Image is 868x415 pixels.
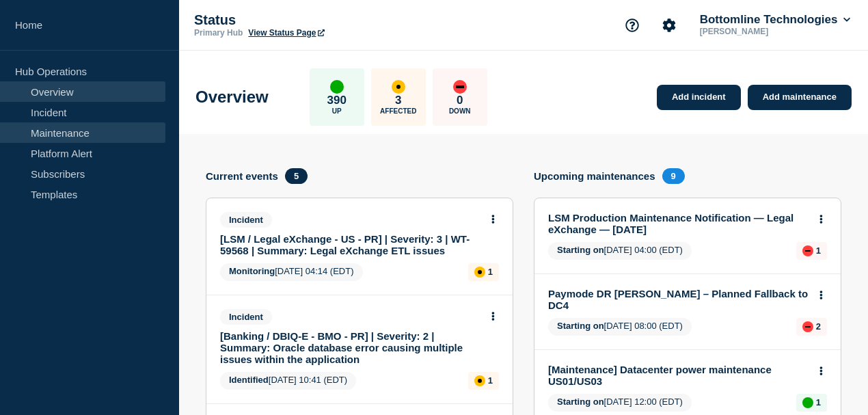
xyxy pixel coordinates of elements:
[220,372,356,390] span: [DATE] 10:41 (EDT)
[285,168,308,184] span: 5
[548,242,692,260] span: [DATE] 04:00 (EDT)
[229,266,275,276] span: Monitoring
[220,212,272,228] span: Incident
[548,364,809,387] a: [Maintenance] Datacenter power maintenance US01/US03
[488,375,493,386] p: 1
[655,11,683,40] button: Account settings
[548,394,692,412] span: [DATE] 12:00 (EDT)
[392,80,405,94] div: affected
[802,245,813,256] div: down
[194,28,243,38] p: Primary Hub
[618,11,647,40] button: Support
[816,245,821,256] p: 1
[220,330,480,365] a: [Banking / DBIQ-E - BMO - PR] | Severity: 2 | Summary: Oracle database error causing multiple iss...
[816,397,821,407] p: 1
[534,170,655,182] h4: Upcoming maintenances
[457,94,463,107] p: 0
[194,12,467,28] p: Status
[697,27,839,36] p: [PERSON_NAME]
[474,267,485,278] div: affected
[697,13,853,27] button: Bottomline Technologies
[220,233,480,256] a: [LSM / Legal eXchange - US - PR] | Severity: 3 | WT-59568 | Summary: Legal eXchange ETL issues
[657,85,741,110] a: Add incident
[220,309,272,325] span: Incident
[330,80,344,94] div: up
[557,397,604,407] span: Starting on
[395,94,401,107] p: 3
[327,94,347,107] p: 390
[548,288,809,311] a: Paymode DR [PERSON_NAME] – Planned Fallback to DC4
[816,321,821,332] p: 2
[206,170,278,182] h4: Current events
[548,212,809,235] a: LSM Production Maintenance Notification — Legal eXchange — [DATE]
[802,397,813,408] div: up
[453,80,467,94] div: down
[557,321,604,331] span: Starting on
[229,375,269,385] span: Identified
[195,88,269,107] h1: Overview
[248,28,324,38] a: View Status Page
[380,107,416,115] p: Affected
[748,85,852,110] a: Add maintenance
[488,267,493,277] p: 1
[220,263,363,281] span: [DATE] 04:14 (EDT)
[557,245,604,255] span: Starting on
[474,375,485,386] div: affected
[332,107,342,115] p: Up
[548,318,692,336] span: [DATE] 08:00 (EDT)
[802,321,813,332] div: down
[449,107,471,115] p: Down
[662,168,685,184] span: 9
